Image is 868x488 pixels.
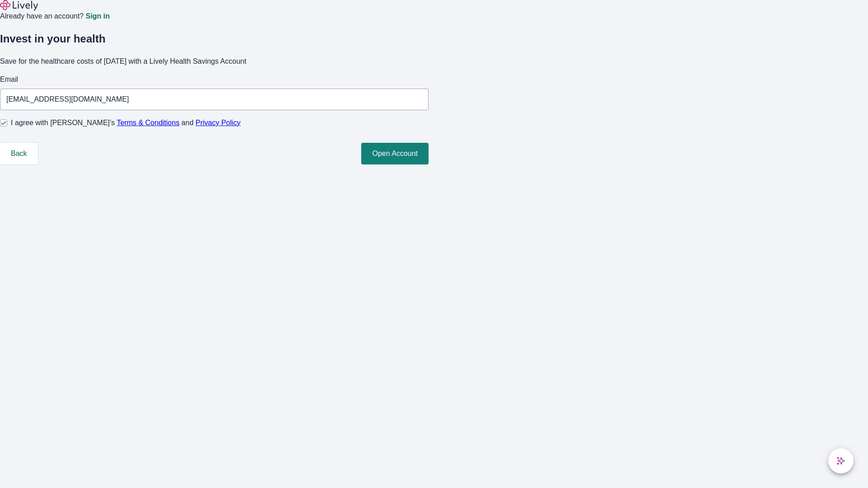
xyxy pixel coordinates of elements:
button: chat [828,448,854,474]
button: Open Account [361,143,429,164]
span: I agree with [PERSON_NAME]’s and [11,117,241,128]
a: Terms & Conditions [117,119,179,127]
a: Privacy Policy [196,119,241,127]
a: Sign in [85,13,109,20]
svg: Lively AI Assistant [836,456,845,465]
